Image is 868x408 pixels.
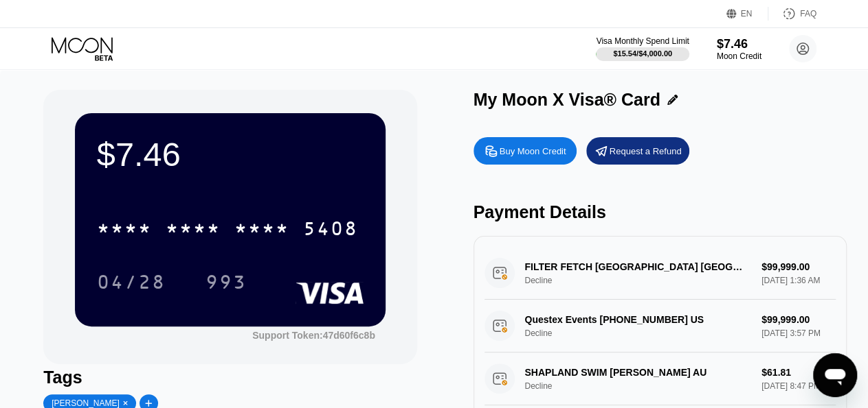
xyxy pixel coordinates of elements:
[717,37,761,51] div: $7.46
[717,37,761,61] div: $7.46Moon Credit
[195,265,257,299] div: 993
[474,137,577,165] div: Buy Moon Credit
[52,398,120,408] div: [PERSON_NAME]
[768,7,816,21] div: FAQ
[97,273,166,295] div: 04/28
[43,368,416,387] div: Tags
[500,145,566,157] div: Buy Moon Credit
[97,135,364,173] div: $7.46
[610,145,682,157] div: Request a Refund
[252,330,375,341] div: Support Token: 47d60f6c8b
[717,51,761,61] div: Moon Credit
[726,7,768,21] div: EN
[596,36,689,61] div: Visa Monthly Spend Limit$15.54/$4,000.00
[741,9,753,19] div: EN
[474,202,847,222] div: Payment Details
[205,273,247,295] div: 993
[613,49,672,58] div: $15.54 / $4,000.00
[596,36,689,46] div: Visa Monthly Spend Limit
[586,137,689,165] div: Request a Refund
[87,265,176,299] div: 04/28
[303,219,358,241] div: 5408
[813,353,857,397] iframe: Button to launch messaging window
[474,90,660,110] div: My Moon X Visa® Card
[800,9,816,19] div: FAQ
[252,330,375,341] div: Support Token:47d60f6c8b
